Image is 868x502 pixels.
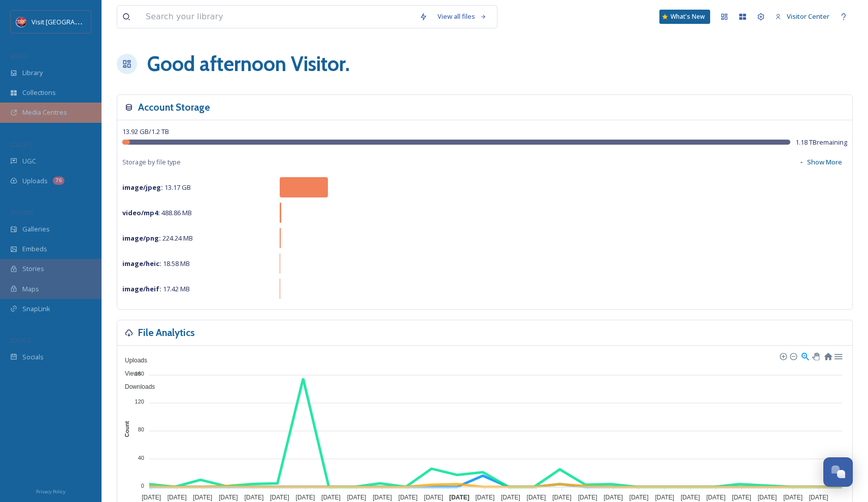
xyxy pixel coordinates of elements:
[22,284,39,294] span: Maps
[681,494,700,501] tspan: [DATE]
[432,7,492,26] a: View all files
[124,421,130,437] text: Count
[449,494,470,501] tspan: [DATE]
[135,398,144,405] tspan: 120
[122,127,169,136] span: 13.92 GB / 1.2 TB
[22,156,36,166] span: UGC
[219,494,238,501] tspan: [DATE]
[22,108,67,117] span: Media Centres
[122,208,160,217] strong: video/mp4 :
[10,141,32,148] span: COLLECT
[10,52,28,60] span: MEDIA
[122,259,161,268] strong: image/heic :
[770,7,834,26] a: Visitor Center
[16,17,26,27] img: Logo%20Image.png
[193,494,212,501] tspan: [DATE]
[373,494,392,501] tspan: [DATE]
[141,483,144,489] tspan: 0
[809,494,828,501] tspan: [DATE]
[296,494,315,501] tspan: [DATE]
[22,88,56,97] span: Collections
[122,183,191,192] span: 13.17 GB
[138,325,195,340] h3: File Analytics
[122,208,192,217] span: 488.86 MB
[135,371,144,377] tspan: 160
[138,426,144,432] tspan: 80
[31,17,160,26] span: Visit [GEOGRAPHIC_DATA][PERSON_NAME]
[732,494,751,501] tspan: [DATE]
[793,152,847,172] button: Show More
[122,233,193,243] span: 224.24 MB
[22,176,48,186] span: Uploads
[122,284,161,293] strong: image/heif :
[122,233,161,243] strong: image/png :
[117,370,141,377] span: Views
[833,351,842,360] div: Menu
[122,284,190,293] span: 17.42 MB
[122,183,163,192] strong: image/jpeg :
[604,494,623,501] tspan: [DATE]
[117,383,155,390] span: Downloads
[527,494,546,501] tspan: [DATE]
[122,259,190,268] span: 18.58 MB
[501,494,520,501] tspan: [DATE]
[22,352,44,362] span: Socials
[53,177,64,185] div: 76
[22,264,44,274] span: Stories
[398,494,418,501] tspan: [DATE]
[22,304,50,314] span: SnapLink
[138,100,210,115] h3: Account Storage
[475,494,494,501] tspan: [DATE]
[142,494,161,501] tspan: [DATE]
[147,49,350,79] h1: Good afternoon Visitor .
[22,68,43,78] span: Library
[347,494,366,501] tspan: [DATE]
[552,494,572,501] tspan: [DATE]
[578,494,597,501] tspan: [DATE]
[10,337,30,344] span: SOCIALS
[659,10,710,24] a: What's New
[655,494,674,501] tspan: [DATE]
[321,494,341,501] tspan: [DATE]
[141,6,414,28] input: Search your library
[800,351,809,360] div: Selection Zoom
[707,494,726,501] tspan: [DATE]
[779,352,786,359] div: Zoom In
[122,157,181,167] span: Storage by file type
[629,494,649,501] tspan: [DATE]
[22,224,50,234] span: Galleries
[823,351,832,360] div: Reset Zoom
[812,353,818,359] div: Panning
[168,494,187,501] tspan: [DATE]
[783,494,803,501] tspan: [DATE]
[22,244,47,254] span: Embeds
[823,457,853,487] button: Open Chat
[244,494,263,501] tspan: [DATE]
[795,138,847,147] span: 1.18 TB remaining
[138,455,144,461] tspan: 40
[117,357,147,364] span: Uploads
[424,494,443,501] tspan: [DATE]
[10,209,34,216] span: WIDGETS
[789,352,796,359] div: Zoom Out
[758,494,777,501] tspan: [DATE]
[36,488,65,495] span: Privacy Policy
[36,485,65,497] a: Privacy Policy
[270,494,289,501] tspan: [DATE]
[787,12,829,21] span: Visitor Center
